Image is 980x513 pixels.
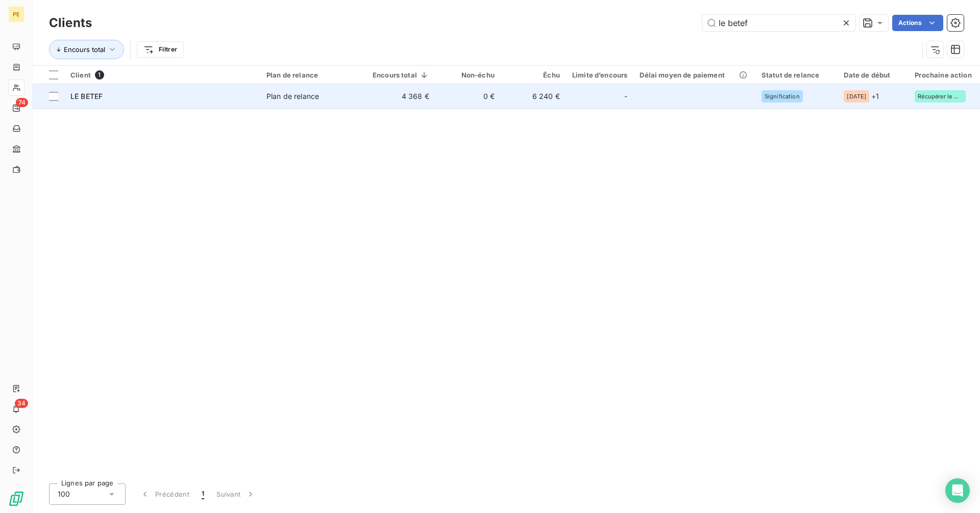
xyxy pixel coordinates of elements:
div: Date de début [844,71,902,79]
div: Statut de relance [762,71,832,79]
td: 0 € [435,84,501,109]
span: 34 [15,399,28,408]
button: 1 [195,483,210,505]
span: 100 [58,489,70,499]
button: Précédent [134,483,195,505]
div: Plan de relance [266,91,319,101]
span: + 1 [871,91,879,101]
span: 1 [202,489,204,499]
img: Logo LeanPay [8,491,24,507]
h3: Clients [49,14,92,32]
span: [DATE] [847,93,866,99]
button: Filtrer [137,41,184,58]
button: Suivant [210,483,262,505]
input: Rechercher [702,15,855,31]
span: LE BETEF [70,92,103,100]
div: Non-échu [442,71,495,79]
button: Actions [892,15,943,31]
div: Échu [507,71,560,79]
span: 1 [95,70,104,80]
span: Signification [765,93,800,99]
div: PE [8,6,24,22]
span: 74 [16,98,28,107]
td: 6 240 € [501,84,566,109]
span: Client [70,71,91,79]
span: Récupérer le CNO [918,93,963,99]
div: Limite d’encours [572,71,627,79]
button: Encours total [49,40,124,59]
div: Encours total [373,71,429,79]
div: Plan de relance [266,71,360,79]
td: 4 368 € [366,84,435,109]
div: Délai moyen de paiement [640,71,749,79]
span: - [624,91,627,101]
div: Open Intercom Messenger [945,478,970,503]
span: Encours total [64,45,105,54]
